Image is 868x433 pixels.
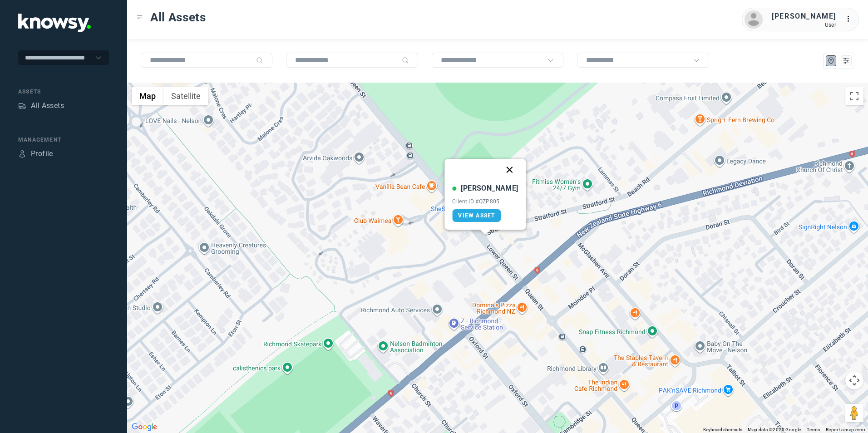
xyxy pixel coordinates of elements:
img: avatar.png [745,10,763,29]
div: Profile [31,148,53,159]
div: : [845,14,856,25]
a: Terms [807,427,820,432]
div: Map [827,57,835,65]
div: All Assets [31,100,64,111]
button: Drag Pegman onto the map to open Street View [845,404,863,422]
img: Application Logo [18,14,91,32]
button: Show street map [132,87,163,105]
button: Show satellite imagery [163,87,208,105]
div: Management [18,136,109,144]
div: Search [256,57,263,64]
div: [PERSON_NAME] [772,11,836,22]
img: Google [129,421,159,433]
div: [PERSON_NAME] [461,183,518,194]
div: Profile [18,150,26,158]
span: View Asset [458,212,495,219]
a: ProfileProfile [18,148,53,159]
div: Assets [18,88,109,96]
span: Map data ©2025 Google [748,427,801,432]
div: Assets [18,102,26,110]
button: Toggle fullscreen view [845,87,863,105]
a: Report a map error [826,427,865,432]
tspan: ... [846,15,855,22]
button: Map camera controls [845,371,863,389]
div: User [772,22,836,28]
div: : [845,14,856,26]
div: Search [402,57,409,64]
div: List [842,57,850,65]
a: AssetsAll Assets [18,100,64,111]
a: Open this area in Google Maps (opens a new window) [129,421,159,433]
div: Toggle Menu [137,14,143,20]
div: Client ID #QZP805 [452,198,518,205]
a: View Asset [452,209,501,222]
button: Close [499,159,521,181]
button: Keyboard shortcuts [703,427,742,433]
span: All Assets [150,9,206,25]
